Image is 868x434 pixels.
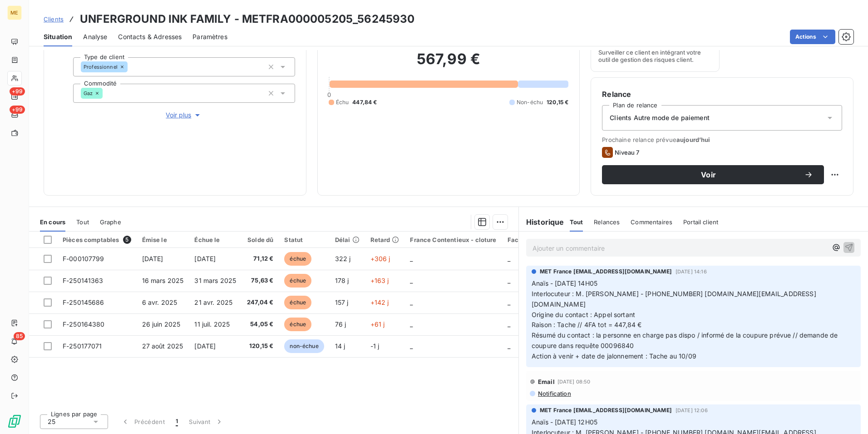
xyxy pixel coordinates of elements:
span: 27 août 2025 [142,342,183,350]
span: _ [508,277,510,284]
span: Contacts & Adresses [118,32,182,41]
span: Gaz [84,91,93,96]
span: Portail client [683,218,718,226]
span: 75,63 € [247,276,273,285]
span: Clients Autre mode de paiement [610,113,710,122]
span: Graphe [100,218,121,226]
button: Voir plus [73,110,295,120]
span: Voir plus [166,111,202,120]
span: Prochaine relance prévue [602,136,842,143]
h2: 567,99 € [329,50,569,77]
span: 178 j [335,277,349,284]
div: Émise le [142,236,184,243]
div: Pièces comptables [63,236,131,244]
div: France Contentieux - cloture [410,236,496,243]
span: 71,12 € [247,254,273,263]
span: 11 juil. 2025 [194,320,230,328]
span: Tout [76,218,89,226]
span: Non-échu [517,98,543,106]
span: [DATE] [142,255,163,262]
span: Clients [44,15,64,23]
iframe: Intercom live chat [837,403,859,425]
span: Échu [336,98,349,106]
span: _ [410,277,413,284]
div: Facture / Echéancier [508,236,570,243]
div: Délai [335,236,360,243]
span: _ [410,298,413,306]
span: +99 [10,87,25,96]
span: 16 mars 2025 [142,277,184,284]
span: MET France [EMAIL_ADDRESS][DOMAIN_NAME] [540,406,672,414]
span: Niveau 7 [615,149,639,156]
span: 322 j [335,255,351,262]
span: [DATE] 12:06 [676,408,708,413]
span: 54,05 € [247,320,273,329]
span: Commentaires [631,218,672,226]
span: échue [284,296,311,309]
button: Précédent [115,412,170,431]
span: +99 [10,106,25,114]
span: 14 j [335,342,345,350]
span: _ [508,320,510,328]
span: 157 j [335,298,349,306]
span: [DATE] [194,342,216,350]
span: 25 [48,417,55,426]
button: Actions [790,30,835,44]
span: En cours [40,218,65,226]
span: 6 avr. 2025 [142,298,178,306]
span: [DATE] 08:50 [557,379,591,384]
span: [DATE] [194,255,216,262]
span: échue [284,274,311,288]
span: Anaïs - [DATE] 14H05 [532,279,597,287]
span: 5 [123,236,131,244]
span: Origine du contact : Appel sortant [532,311,635,318]
input: Ajouter une valeur [128,63,135,71]
span: MET France [EMAIL_ADDRESS][DOMAIN_NAME] [540,267,672,276]
span: _ [410,320,413,328]
span: _ [508,342,510,350]
span: Tout [570,218,583,226]
span: -1 j [370,342,380,350]
div: Retard [370,236,399,243]
span: +163 j [370,277,389,284]
span: Raison : Tache // 4FA tot = 447,84 € [532,321,641,328]
h3: UNFERGROUND INK FAMILY - METFRA000005205_56245930 [80,11,414,27]
span: Professionnel [84,64,118,70]
span: 26 juin 2025 [142,320,181,328]
span: aujourd’hui [676,136,710,143]
span: _ [410,342,413,350]
div: Échue le [194,236,236,243]
span: [DATE] 14:16 [676,269,707,274]
span: 120,15 € [547,98,568,106]
button: Suivant [183,412,229,431]
span: Anaïs - [DATE] 12H05 [532,418,597,426]
span: 31 mars 2025 [194,277,236,284]
span: Analyse [83,32,107,41]
span: échue [284,318,311,331]
span: _ [508,255,510,262]
div: Statut [284,236,324,243]
a: Clients [44,15,64,24]
input: Ajouter une valeur [103,89,110,97]
span: F-250145686 [63,298,104,306]
span: 247,04 € [247,298,273,307]
span: +61 j [370,320,385,328]
span: _ [410,255,413,262]
span: Notification [537,390,571,397]
img: Logo LeanPay [7,414,22,429]
span: échue [284,252,311,266]
span: Voir [613,171,804,178]
div: Solde dû [247,236,273,243]
h6: Relance [602,89,842,100]
button: Voir [602,165,824,184]
button: 1 [170,412,183,431]
span: 21 avr. 2025 [194,298,232,306]
span: Action à venir + date de jalonnement : Tache au 10/09 [532,352,696,360]
h6: Historique [519,217,564,227]
span: Email [538,378,555,385]
span: F-250141363 [63,277,104,284]
span: F-000107799 [63,255,104,262]
span: 120,15 € [247,342,273,351]
span: 447,84 € [352,98,377,106]
span: F-250164380 [63,320,105,328]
